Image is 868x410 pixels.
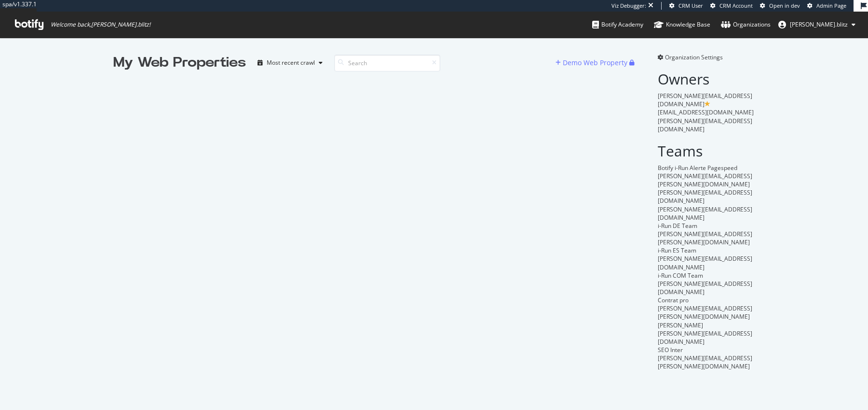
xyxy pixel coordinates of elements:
button: [PERSON_NAME].blitz [771,17,863,32]
div: Organizations [721,20,771,29]
div: Viz Debugger: [611,2,646,10]
a: CRM User [669,2,703,10]
span: [PERSON_NAME][EMAIL_ADDRESS][DOMAIN_NAME] [658,117,752,133]
a: Demo Web Property [556,58,629,67]
span: CRM User [678,2,703,9]
h2: Owners [658,71,755,87]
span: [PERSON_NAME][EMAIL_ADDRESS][DOMAIN_NAME] [658,92,752,108]
span: Admin Page [816,2,846,9]
span: [EMAIL_ADDRESS][DOMAIN_NAME] [658,108,754,116]
span: CRM Account [719,2,753,9]
a: Admin Page [807,2,846,10]
div: i-Run ES Team [658,246,755,254]
span: Open in dev [769,2,800,9]
div: Demo Web Property [563,58,627,68]
a: Open in dev [760,2,800,10]
span: [PERSON_NAME][EMAIL_ADDRESS][PERSON_NAME][DOMAIN_NAME] [658,304,752,321]
div: Most recent crawl [267,60,315,66]
span: [PERSON_NAME][EMAIL_ADDRESS][PERSON_NAME][DOMAIN_NAME] [658,230,752,246]
span: Organization Settings [665,53,723,61]
span: [PERSON_NAME][EMAIL_ADDRESS][PERSON_NAME][DOMAIN_NAME] [658,172,752,188]
div: i-Run COM Team [658,271,755,280]
div: i-Run DE Team [658,222,755,230]
div: Botify i-Run Alerte Pagespeed [658,164,755,172]
a: Organizations [721,12,771,38]
div: Knowledge Base [654,20,710,29]
span: Welcome back, [PERSON_NAME].blitz ! [51,21,150,28]
span: [PERSON_NAME][EMAIL_ADDRESS][DOMAIN_NAME] [658,205,752,222]
span: [PERSON_NAME][EMAIL_ADDRESS][DOMAIN_NAME] [658,280,752,296]
a: Knowledge Base [654,12,710,38]
button: Demo Web Property [556,55,629,71]
div: My Web Properties [113,53,246,72]
div: SEO Inter [658,346,755,354]
div: [PERSON_NAME] [658,321,755,329]
span: [PERSON_NAME][EMAIL_ADDRESS][DOMAIN_NAME] [658,329,752,346]
a: Botify Academy [592,12,643,38]
span: alexandre.blitz [790,20,848,28]
div: Botify Academy [592,20,643,29]
a: CRM Account [710,2,753,10]
h2: Teams [658,143,755,159]
span: [PERSON_NAME][EMAIL_ADDRESS][DOMAIN_NAME] [658,188,752,205]
div: Contrat pro [658,296,755,304]
span: [PERSON_NAME][EMAIL_ADDRESS][DOMAIN_NAME] [658,254,752,271]
button: Most recent crawl [254,55,326,71]
span: [PERSON_NAME][EMAIL_ADDRESS][PERSON_NAME][DOMAIN_NAME] [658,354,752,370]
input: Search [334,55,440,71]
